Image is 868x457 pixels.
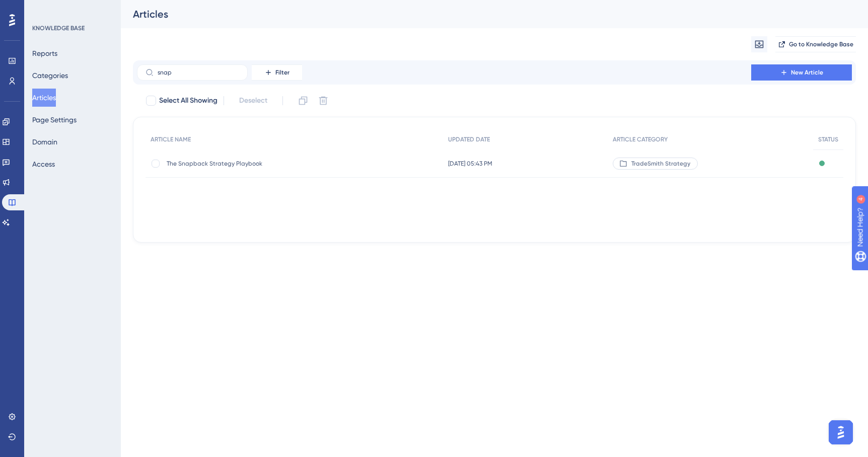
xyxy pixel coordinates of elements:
[448,135,490,143] span: UPDATED DATE
[32,111,77,129] button: Page Settings
[613,135,668,143] span: ARTICLE CATEGORY
[775,36,856,52] button: Go to Knowledge Base
[252,64,302,81] button: Filter
[32,89,56,107] button: Articles
[24,3,63,15] span: Need Help?
[789,40,853,48] span: Go to Knowledge Base
[239,95,267,107] span: Deselect
[791,68,823,77] span: New Article
[133,7,831,21] div: Articles
[32,133,57,151] button: Domain
[818,135,838,143] span: STATUS
[32,24,85,32] div: KNOWLEDGE BASE
[32,66,68,85] button: Categories
[159,95,218,107] span: Select All Showing
[158,69,239,76] input: Search
[275,68,290,77] span: Filter
[32,44,57,62] button: Reports
[151,135,191,143] span: ARTICLE NAME
[826,417,856,447] iframe: UserGuiding AI Assistant Launcher
[70,5,73,13] div: 4
[32,155,55,173] button: Access
[230,92,276,110] button: Deselect
[167,160,328,168] span: The Snapback Strategy Playbook
[751,64,852,81] button: New Article
[448,160,492,168] span: [DATE] 05:43 PM
[631,160,690,168] span: TradeSmith Strategy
